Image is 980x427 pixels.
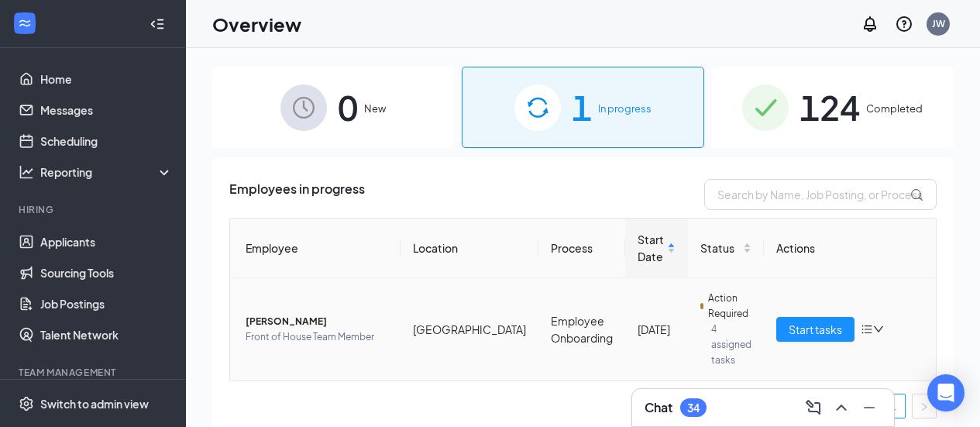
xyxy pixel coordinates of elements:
div: Team Management [19,366,170,379]
td: [GEOGRAPHIC_DATA] [401,278,538,381]
svg: Minimize [860,398,879,417]
span: In progress [598,101,652,116]
span: bars [861,323,873,336]
div: Open Intercom Messenger [927,374,965,412]
span: [PERSON_NAME] [246,314,388,329]
li: Next Page [912,394,937,418]
span: right [920,402,929,412]
span: Start Date [638,231,664,265]
a: Home [40,64,173,95]
div: 34 [687,401,700,415]
th: Process [538,219,625,278]
span: New [364,101,386,116]
button: ComposeMessage [801,395,826,420]
th: Actions [764,219,936,278]
td: Employee Onboarding [538,278,625,381]
span: Completed [866,101,923,116]
div: Reporting [40,164,174,180]
div: [DATE] [638,321,676,338]
span: Action Required [708,291,751,322]
button: ChevronUp [829,395,854,420]
span: 1 [572,81,592,134]
th: Location [401,219,538,278]
svg: Notifications [861,15,879,33]
span: Start tasks [789,321,842,338]
span: 0 [338,81,358,134]
button: right [912,394,937,418]
input: Search by Name, Job Posting, or Process [704,179,937,210]
span: down [873,324,884,335]
svg: ComposeMessage [804,398,823,417]
th: Status [688,219,764,278]
div: JW [932,17,945,30]
svg: Collapse [150,16,165,32]
svg: Settings [19,396,34,412]
svg: WorkstreamLogo [17,15,33,31]
a: Job Postings [40,288,173,319]
span: Employees in progress [229,179,365,210]
th: Employee [230,219,401,278]
button: Start tasks [776,317,854,342]
svg: Analysis [19,164,34,180]
span: 4 assigned tasks [711,322,751,368]
div: Switch to admin view [40,396,149,412]
svg: ChevronUp [832,398,851,417]
div: Hiring [19,203,170,216]
span: Status [700,239,740,257]
a: Sourcing Tools [40,257,173,288]
a: Applicants [40,226,173,257]
span: 124 [799,81,860,134]
a: Scheduling [40,126,173,157]
a: Talent Network [40,319,173,350]
h3: Chat [645,399,672,416]
h1: Overview [212,11,301,37]
button: Minimize [857,395,882,420]
a: Messages [40,95,173,126]
span: Front of House Team Member [246,329,388,345]
svg: QuestionInfo [895,15,913,33]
